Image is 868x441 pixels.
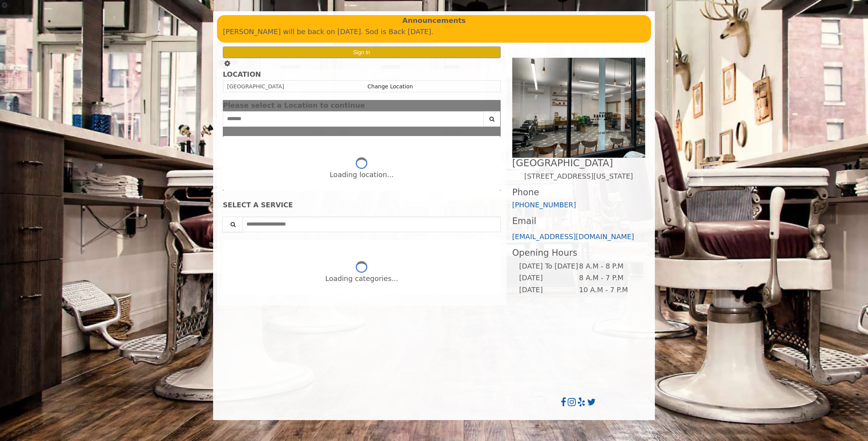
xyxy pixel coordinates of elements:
[519,272,579,284] td: [DATE]
[489,103,501,108] button: close dialog
[223,101,365,109] span: Please select a Location to continue
[222,217,243,232] button: Service Search
[223,202,501,209] div: SELECT A SERVICE
[519,260,579,272] td: [DATE] To [DATE]
[223,26,645,38] p: [PERSON_NAME] will be back on [DATE]. Sod is Back [DATE].
[223,111,501,131] div: Center Select
[367,83,413,90] a: Change Location
[512,158,645,168] h2: [GEOGRAPHIC_DATA]
[227,83,284,90] span: [GEOGRAPHIC_DATA]
[402,15,466,26] b: Announcements
[223,71,261,78] b: LOCATION
[512,216,645,226] h3: Email
[330,169,394,181] div: Loading location...
[487,116,496,122] i: Search button
[579,272,639,284] td: 8 A.M - 7 P.M
[512,188,645,197] h3: Phone
[579,284,639,296] td: 10 A.M - 7 P.M
[223,47,501,58] button: Sign In
[519,284,579,296] td: [DATE]
[512,201,576,209] a: [PHONE_NUMBER]
[579,260,639,272] td: 8 A.M - 8 P.M
[512,233,634,241] a: [EMAIL_ADDRESS][DOMAIN_NAME]
[223,111,484,127] input: Search Center
[325,273,398,284] div: Loading categories...
[512,248,645,258] h3: Opening Hours
[512,171,645,182] p: [STREET_ADDRESS][US_STATE]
